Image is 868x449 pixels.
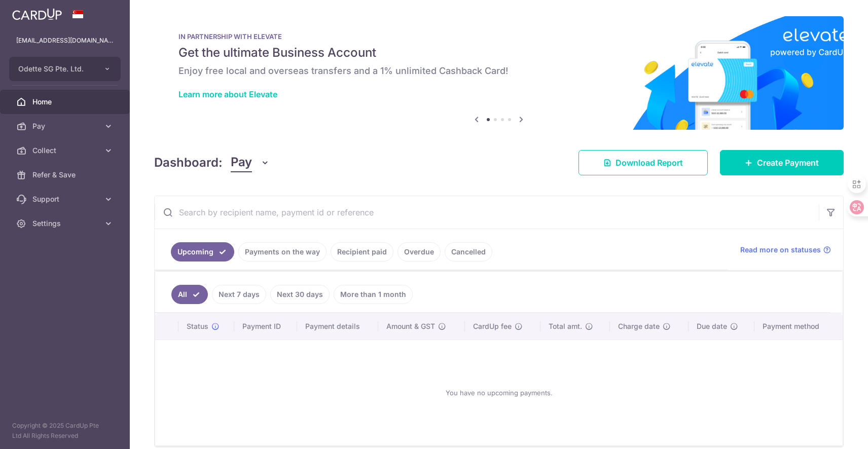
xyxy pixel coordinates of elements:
span: Download Report [616,157,683,169]
span: Pay [231,153,252,172]
span: Total amt. [549,321,582,331]
span: Read more on statuses [740,245,821,255]
span: Collect [32,145,99,156]
span: Charge date [618,321,660,331]
span: Create Payment [757,157,819,169]
a: More than 1 month [334,285,413,304]
p: [EMAIL_ADDRESS][DOMAIN_NAME] [16,35,114,46]
img: CardUp [12,8,62,20]
span: Settings [32,218,99,229]
a: Recipient paid [331,242,393,261]
th: Payment ID [234,313,297,340]
a: Next 30 days [270,285,330,304]
span: Due date [697,321,727,331]
a: Upcoming [171,242,234,261]
span: Odette SG Pte. Ltd. [18,64,93,74]
span: Pay [32,121,99,131]
div: You have no upcoming payments. [167,348,830,437]
h4: Dashboard: [154,154,223,172]
a: Overdue [397,242,441,261]
h6: Enjoy free local and overseas transfers and a 1% unlimited Cashback Card! [178,65,819,77]
span: CardUp fee [473,321,512,331]
span: Amount & GST [386,321,435,331]
th: Payment details [297,313,378,340]
span: Support [32,194,99,204]
a: Cancelled [445,242,492,261]
span: Home [32,97,99,107]
th: Payment method [754,313,843,340]
input: Search by recipient name, payment id or reference [155,196,819,229]
a: All [171,285,208,304]
a: Payments on the way [238,242,327,261]
a: Read more on statuses [740,245,831,255]
button: Pay [231,153,270,172]
button: Odette SG Pte. Ltd. [9,57,121,81]
a: Next 7 days [212,285,266,304]
p: IN PARTNERSHIP WITH ELEVATE [178,32,819,41]
span: Refer & Save [32,170,99,180]
iframe: Opens a widget where you can find more information [803,419,858,444]
span: Status [187,321,208,331]
a: Download Report [578,150,708,175]
a: Create Payment [720,150,844,175]
h5: Get the ultimate Business Account [178,45,819,61]
a: Learn more about Elevate [178,89,277,99]
img: Renovation banner [154,16,844,130]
